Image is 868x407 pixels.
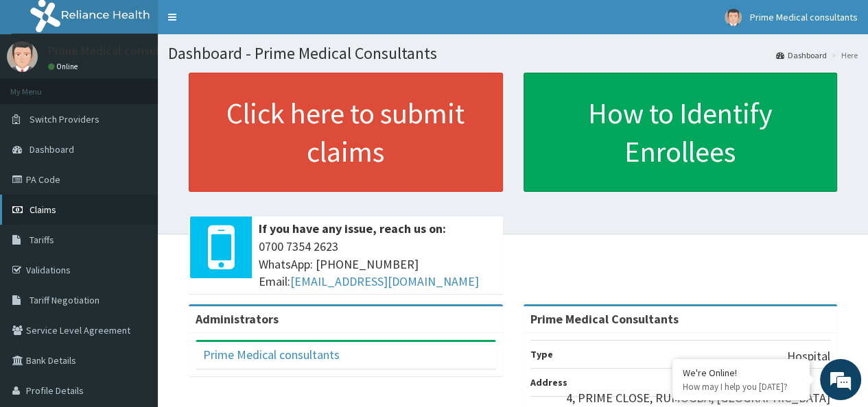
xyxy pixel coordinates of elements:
a: Prime Medical consultants [203,347,340,362]
span: 0700 7354 2623 WhatsApp: [PHONE_NUMBER] Email: [259,238,496,291]
p: How may I help you today? [683,381,799,393]
b: If you have any issue, reach us on: [259,221,446,236]
textarea: Type your message and hit 'Enter' [7,266,261,314]
p: 4, PRIME CLOSE, RUMOGBA, [GEOGRAPHIC_DATA] [566,389,830,407]
span: Tariffs [30,234,54,246]
a: Click here to submit claims [189,73,503,192]
li: Here [828,49,858,61]
img: User Image [725,9,742,26]
span: Tariff Negotiation [30,294,99,306]
span: Dashboard [30,143,74,156]
p: Hospital [787,347,830,365]
strong: Prime Medical Consultants [530,311,679,327]
a: Online [48,62,81,71]
div: We're Online! [683,367,799,379]
b: Type [530,348,553,360]
a: [EMAIL_ADDRESS][DOMAIN_NAME] [290,273,479,289]
a: How to Identify Enrollees [524,73,838,192]
span: Prime Medical consultants [750,11,858,23]
b: Address [530,376,567,388]
span: Switch Providers [30,113,99,125]
b: Administrators [196,311,279,327]
img: d_794563401_company_1708531726252_794563401 [25,69,56,103]
div: Chat with us now [71,77,231,95]
span: Claims [30,203,56,216]
p: Prime Medical consultants [48,45,189,57]
a: Dashboard [776,49,827,61]
span: We're online! [80,119,189,257]
div: Minimize live chat window [225,7,258,40]
h1: Dashboard - Prime Medical Consultants [168,45,858,62]
img: User Image [7,41,38,72]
